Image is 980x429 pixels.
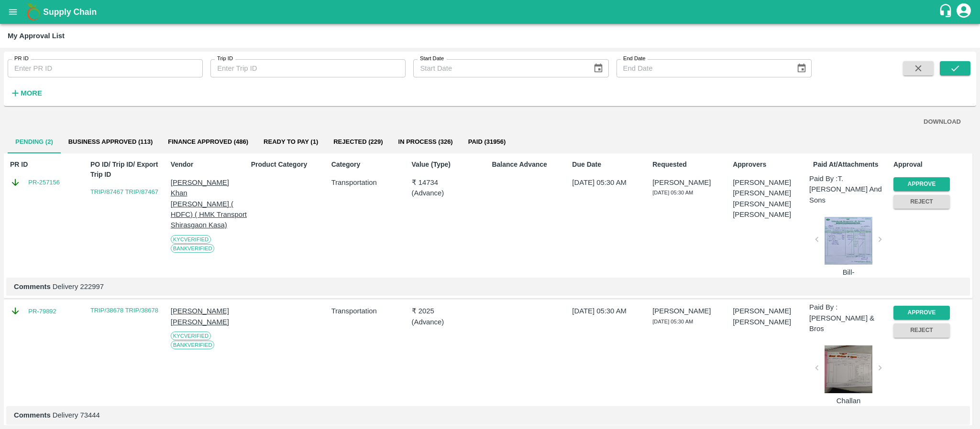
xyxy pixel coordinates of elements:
[331,306,408,316] p: Transportation
[90,188,158,195] a: TRIP/87467 TRIP/87467
[28,178,60,187] a: PR-257156
[331,160,408,170] p: Category
[171,332,211,340] span: KYC Verified
[821,267,876,278] p: Bill-
[10,160,87,170] p: PR ID
[43,7,97,17] b: Supply Chain
[8,85,44,101] button: More
[171,177,247,230] p: [PERSON_NAME] Khan [PERSON_NAME] ( HDFC) ( HMK Transport Shirasgaon Kasa)
[809,173,890,205] p: Paid By : T.[PERSON_NAME] And Sons
[2,1,24,23] button: open drawer
[413,59,585,77] input: Start Date
[461,130,514,153] button: Paid (31956)
[171,244,215,253] span: Bank Verified
[171,235,211,244] span: KYC Verified
[391,130,461,153] button: In Process (326)
[24,2,43,21] img: logo
[256,130,326,153] button: Ready To Pay (1)
[733,209,809,220] p: [PERSON_NAME]
[821,396,876,406] p: Challan
[617,59,789,77] input: End Date
[623,55,645,63] label: End Date
[43,5,938,19] a: Supply Chain
[8,130,61,153] button: Pending (2)
[326,130,390,153] button: Rejected (229)
[652,190,693,195] span: [DATE] 05:30 AM
[955,2,972,22] div: account of current user
[160,130,256,153] button: Finance Approved (486)
[331,177,408,188] p: Transportation
[412,317,488,327] p: ( Advance )
[8,59,203,77] input: Enter PR ID
[8,30,65,42] div: My Approval List
[572,306,649,316] p: [DATE] 05:30 AM
[90,307,158,314] a: TRIP/38678 TRIP/38678
[652,177,729,188] p: [PERSON_NAME]
[733,317,809,327] p: [PERSON_NAME]
[210,59,406,77] input: Enter Trip ID
[893,160,970,170] p: Approval
[813,160,890,170] p: Paid At/Attachments
[733,160,809,170] p: Approvers
[14,55,29,63] label: PR ID
[412,160,488,170] p: Value (Type)
[61,130,161,153] button: Business Approved (113)
[14,281,962,292] p: Delivery 222997
[14,410,962,420] p: Delivery 73444
[90,160,167,180] p: PO ID/ Trip ID/ Export Trip ID
[809,302,890,334] p: Paid By : [PERSON_NAME] & Bros
[171,160,247,170] p: Vendor
[893,195,950,209] button: Reject
[893,323,950,337] button: Reject
[251,160,328,170] p: Product Category
[920,114,965,130] button: DOWNLOAD
[21,89,42,97] strong: More
[893,177,950,191] button: Approve
[572,160,649,170] p: Due Date
[217,55,233,63] label: Trip ID
[412,188,488,198] p: ( Advance )
[938,3,955,21] div: customer-support
[14,283,51,290] b: Comments
[652,306,729,316] p: [PERSON_NAME]
[14,411,51,419] b: Comments
[793,59,811,77] button: Choose date
[572,177,649,188] p: [DATE] 05:30 AM
[652,160,729,170] p: Requested
[733,199,809,209] p: [PERSON_NAME]
[733,177,809,188] p: [PERSON_NAME]
[589,59,607,77] button: Choose date
[893,306,950,320] button: Approve
[420,55,444,63] label: Start Date
[171,306,247,327] p: [PERSON_NAME] [PERSON_NAME]
[412,177,488,188] p: ₹ 14734
[492,160,568,170] p: Balance Advance
[733,188,809,198] p: [PERSON_NAME]
[171,341,215,349] span: Bank Verified
[28,307,56,316] a: PR-79892
[412,306,488,316] p: ₹ 2025
[733,306,809,316] p: [PERSON_NAME]
[652,319,693,324] span: [DATE] 05:30 AM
